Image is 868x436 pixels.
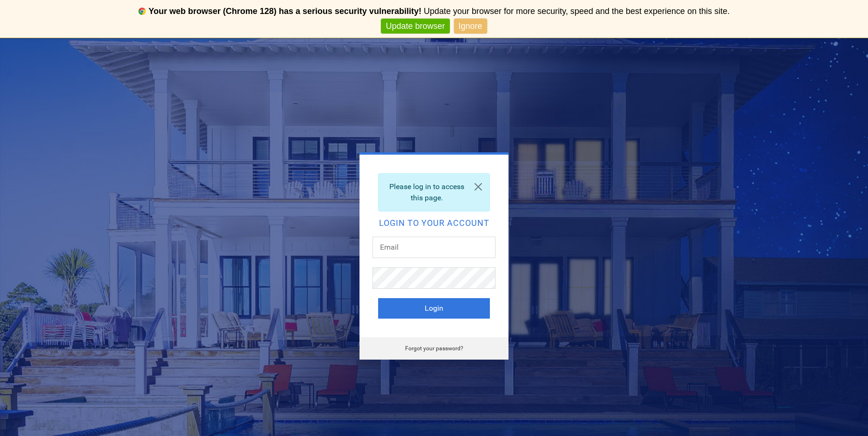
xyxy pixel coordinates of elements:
input: Email [373,237,495,258]
button: Login [378,298,490,319]
h2: Login to your account [378,219,490,227]
a: Forgot your password? [405,345,463,352]
div: Please log in to access this page. [378,173,490,211]
a: Update browser [381,19,449,34]
span: Update your browser for more security, speed and the best experience on this site. [424,7,730,16]
b: Your web browser (Chrome 128) has a serious security vulnerability! [149,7,421,16]
a: Close [467,174,489,200]
a: Ignore [454,19,487,34]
